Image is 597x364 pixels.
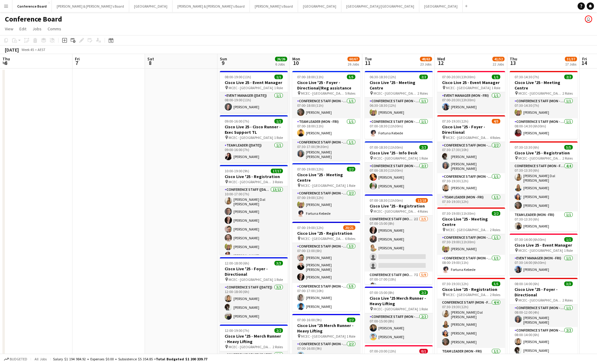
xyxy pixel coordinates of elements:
[365,118,433,139] app-card-role: Conference Staff (Mon - Fri)1/107:00-18:30 (11h30m)Fortuna Kebede
[446,292,490,297] span: MCEC - [GEOGRAPHIC_DATA]
[220,115,288,163] app-job-card: 09:00-16:00 (7h)1/1Cisco Live 25 - Cisco Runner - Exec Support TL MCEC - [GEOGRAPHIC_DATA]1 RoleT...
[292,163,360,219] app-job-card: 07:00-19:00 (12h)2/2Cisco Live '25 - Meeting Centre MCEC - [GEOGRAPHIC_DATA]1 RoleConference Staf...
[437,142,505,173] app-card-role: Conference Staff (Mon - Fri)2/207:30-17:30 (10h)[PERSON_NAME][PERSON_NAME] [PERSON_NAME]
[292,243,360,283] app-card-role: Conference Staff (Mon - Fri)3/307:00-13:00 (6h)[PERSON_NAME][PERSON_NAME] [PERSON_NAME][PERSON_NAME]
[581,59,587,66] span: 14
[515,75,539,79] span: 07:30-14:30 (7h)
[419,75,428,79] span: 2/2
[347,334,355,339] span: 1 Role
[365,141,433,192] div: 07:00-18:30 (11h30m)2/2Cisco Live '25 - Info Desk MCEC - [GEOGRAPHIC_DATA]1 RoleConference Staff ...
[297,75,324,79] span: 07:00-18:00 (11h)
[45,25,64,33] a: Comms
[562,298,573,302] span: 2 Roles
[510,327,578,356] app-card-role: Conference Staff (Mon - Fri)2/208:00-14:00 (6h)[PERSON_NAME][PERSON_NAME]
[509,59,517,66] span: 13
[442,281,468,286] span: 07:30-19:30 (12h)
[365,163,433,192] app-card-role: Conference Staff (Mon - Fri)2/207:00-18:30 (11h30m)[PERSON_NAME][PERSON_NAME]
[229,345,273,349] span: MCEC - [GEOGRAPHIC_DATA]
[564,145,573,150] span: 5/5
[220,80,288,85] h3: Cisco Live 25 - Event Manager
[292,222,360,312] div: 07:00-19:00 (12h)20/21Cisco Live '25 - Registration MCEC - [GEOGRAPHIC_DATA]6 RolesConference Sta...
[275,62,287,66] div: 6 Jobs
[219,59,227,66] span: 9
[301,236,345,241] span: MCEC - [GEOGRAPHIC_DATA]
[32,26,42,32] span: Jobs
[220,56,227,62] span: Sun
[446,135,490,140] span: MCEC - [GEOGRAPHIC_DATA]
[292,71,360,161] app-job-card: 07:00-18:00 (11h)5/5Cisco Live '25 - Foyer - Directional/Reg assistance MCEC - [GEOGRAPHIC_DATA]5...
[274,75,283,79] span: 1/1
[518,91,562,96] span: MCEC - [GEOGRAPHIC_DATA]
[490,135,500,140] span: 4 Roles
[10,357,27,361] span: Budgeted
[292,56,300,62] span: Mon
[416,198,428,203] span: 12/18
[2,56,10,62] span: Thu
[229,277,273,282] span: MCEC - [GEOGRAPHIC_DATA]
[292,118,360,139] app-card-role: Team Leader (Mon - Fri)1/107:00-18:00 (11h)[PERSON_NAME]
[418,209,428,214] span: 4 Roles
[292,283,360,339] app-card-role: Conference Staff (Mon - Fri)5/507:00-17:00 (10h)[PERSON_NAME][PERSON_NAME]
[370,145,403,150] span: 07:00-18:30 (11h30m)
[273,180,283,184] span: 3 Roles
[291,59,300,66] span: 10
[48,26,61,32] span: Comms
[492,119,500,123] span: 4/5
[273,345,283,349] span: 2 Roles
[446,227,490,232] span: MCEC - [GEOGRAPHIC_DATA]
[220,165,288,255] div: 10:00-19:00 (9h)17/17Cisco Live '25 - Registration MCEC - [GEOGRAPHIC_DATA]3 RolesConference Staf...
[419,156,428,160] span: 1 Role
[510,150,578,156] h3: Cisco Live '25 - Registration
[348,62,359,66] div: 26 Jobs
[297,167,324,171] span: 07:00-19:00 (12h)
[292,80,360,91] h3: Cisco Live '25 - Foyer - Directional/Reg assistance
[490,227,500,232] span: 2 Roles
[365,216,433,271] app-card-role: Conference Staff (Mon - Fri)2I3/507:00-15:00 (8h)[PERSON_NAME][PERSON_NAME][PERSON_NAME]
[510,234,578,275] app-job-card: 07:30-14:00 (6h30m)1/1Cisco Live 25 - Event Manager MCEC - [GEOGRAPHIC_DATA]1 RoleEvent Manager (...
[510,98,578,118] app-card-role: Conference Staff (Mon - Fri)1/107:30-14:30 (7h)[PERSON_NAME]
[146,59,154,66] span: 8
[446,86,491,90] span: MCEC - [GEOGRAPHIC_DATA]
[562,156,573,160] span: 2 Roles
[220,71,288,113] app-job-card: 08:00-19:00 (11h)1/1Cisco Live 25 - Event Manager MCEC - [GEOGRAPHIC_DATA]1 RoleEvent Manager ([D...
[347,75,355,79] span: 5/5
[442,75,475,79] span: 07:00-20:30 (13h30m)
[365,71,433,139] app-job-card: 06:30-18:30 (12h)2/2Cisco Live '25 - Meeting Centre MCEC - [GEOGRAPHIC_DATA]2 RolesConference Sta...
[374,307,418,311] span: MCEC - [GEOGRAPHIC_DATA]
[74,59,80,66] span: 7
[220,124,288,135] h3: Cisco Live 25 - Cisco Runner - Exec Support TL
[274,86,283,90] span: 1 Role
[510,163,578,211] app-card-role: Conference Staff (Mon - Fri)4/407:30-13:30 (6h)[PERSON_NAME] Dal [PERSON_NAME][PERSON_NAME][PERSO...
[220,257,288,322] app-job-card: 12:00-18:00 (6h)3/3Cisco Live '25 - Foyer - Directional MCEC - [GEOGRAPHIC_DATA]1 RoleConference ...
[370,198,403,203] span: 07:00-18:30 (11h30m)
[437,80,505,85] h3: Cisco Live 25 - Event Manager
[301,334,346,339] span: MCEC - [GEOGRAPHIC_DATA]
[437,173,505,194] app-card-role: Conference Staff (Mon - Fri)1/107:30-19:30 (12h)[PERSON_NAME]
[419,0,463,12] button: [GEOGRAPHIC_DATA]
[301,183,346,188] span: MCEC - [GEOGRAPHIC_DATA]
[370,349,396,353] span: 07:00-20:00 (13h)
[374,209,418,214] span: MCEC - [GEOGRAPHIC_DATA]
[437,115,505,205] app-job-card: 07:30-19:30 (12h)4/5Cisco Live '25 - Foyer - Directional MCEC - [GEOGRAPHIC_DATA]4 RolesConferenc...
[365,313,433,343] app-card-role: Conference Staff (Mon - Fri)2/207:00-15:00 (8h)[PERSON_NAME][PERSON_NAME]
[220,142,288,163] app-card-role: Team Leader ([DATE])1/109:00-16:00 (7h)[PERSON_NAME]
[147,56,154,62] span: Sat
[347,318,355,322] span: 2/2
[510,141,578,231] app-job-card: 07:30-13:30 (6h)5/5Cisco Live '25 - Registration MCEC - [GEOGRAPHIC_DATA]2 RolesConference Staff ...
[17,25,29,33] a: Edit
[418,91,428,96] span: 2 Roles
[518,156,562,160] span: MCEC - [GEOGRAPHIC_DATA]
[562,91,573,96] span: 2 Roles
[510,255,578,275] app-card-role: Event Manager (Mon - Fri)1/107:30-14:00 (6h30m)[PERSON_NAME]
[437,56,445,62] span: Wed
[347,167,355,171] span: 2/2
[437,124,505,135] h3: Cisco Live '25 - Foyer - Directional
[30,25,44,33] a: Jobs
[510,278,578,356] app-job-card: 08:00-14:00 (6h)3/3Cisco Live '25 - Foyer - Directional MCEC - [GEOGRAPHIC_DATA]2 RolesConference...
[370,290,394,295] span: 07:00-15:00 (8h)
[437,234,505,255] app-card-role: Conference Staff (Mon - Fri)1/107:30-19:00 (11h30m)[PERSON_NAME]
